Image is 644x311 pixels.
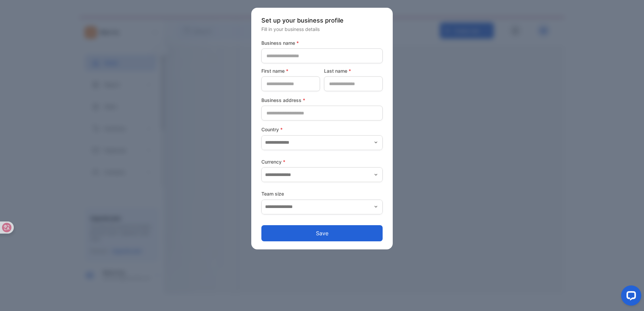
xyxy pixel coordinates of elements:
[261,97,383,104] label: Business address
[261,26,383,33] p: Fill in your business details
[261,39,383,46] label: Business name
[261,190,383,197] label: Team size
[261,16,383,25] p: Set up your business profile
[616,283,644,311] iframe: LiveChat chat widget
[261,126,383,133] label: Country
[261,225,383,241] button: Save
[261,67,320,74] label: First name
[324,67,383,74] label: Last name
[261,158,383,165] label: Currency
